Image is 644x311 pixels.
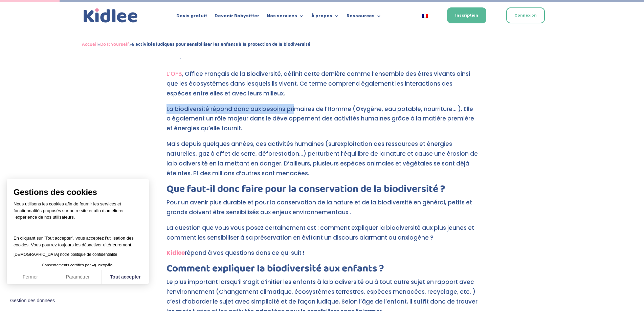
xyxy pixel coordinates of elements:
[92,255,112,275] svg: Axeptio
[347,14,381,21] a: Ressources
[166,181,445,197] strong: Que faut-il donc faire pour la conservation de la biodiversité ?
[132,40,310,48] strong: 6 activités ludiques pour sensibiliser les enfants à la protection de la biodiversité
[7,270,54,284] button: Fermer
[166,70,182,78] a: L’OFB
[82,40,98,48] a: Accueil
[166,223,478,248] p: La question que vous vous posez certainement est : comment expliquer la biodiversité aux plus jeu...
[100,40,129,48] a: Do It Yourself
[166,104,478,139] p: La biodiversité répond donc aux besoins primaires de l’Homme (Oxygène, eau potable, nourriture… )...
[42,263,91,267] span: Consentements certifiés par
[267,14,304,21] a: Nos services
[82,7,139,25] img: logo_kidlee_bleu
[166,261,384,277] strong: Comment expliquer la biodiversité aux enfants ?
[102,270,149,284] button: Tout accepter
[422,14,428,18] img: Français
[14,252,117,257] a: [DEMOGRAPHIC_DATA] notre politique de confidentialité
[215,14,259,21] a: Devenir Babysitter
[506,7,545,23] a: Connexion
[10,298,55,304] span: Gestion des données
[82,40,310,48] span: » »
[14,228,142,248] p: En cliquant sur ”Tout accepter”, vous acceptez l’utilisation des cookies. Vous pourrez toujours l...
[166,139,478,184] p: Mais depuis quelques années, ces activités humaines (surexploitation des ressources et énergies n...
[82,7,139,25] a: Kidlee Logo
[447,7,486,23] a: Inscription
[166,69,478,104] p: , Office Français de la Biodiversité, définit cette dernière comme l’ensemble des êtres vivants a...
[39,261,117,270] button: Consentements certifiés par
[14,187,142,197] span: Gestions des cookies
[6,294,59,308] button: Fermer le widget sans consentement
[166,198,478,223] p: Pour un avenir plus durable et pour la conservation de la nature et de la biodiversité en général...
[166,248,478,264] p: répond à vos questions dans ce qui suit !
[311,14,339,21] a: À propos
[166,249,185,257] a: Kidlee
[54,270,102,284] button: Paramétrer
[14,201,142,225] p: Nous utilisons les cookies afin de fournir les services et fonctionnalités proposés sur notre sit...
[176,14,207,21] a: Devis gratuit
